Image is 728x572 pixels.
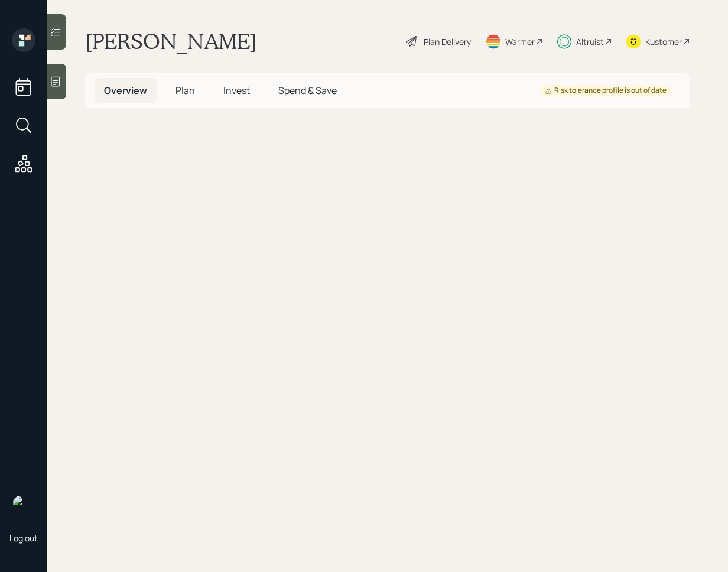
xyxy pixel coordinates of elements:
div: Plan Delivery [424,35,471,48]
span: Invest [223,84,250,97]
span: Plan [175,84,195,97]
h1: [PERSON_NAME] [85,28,257,54]
div: Risk tolerance profile is out of date [545,86,667,96]
div: Kustomer [645,35,682,48]
div: Altruist [576,35,604,48]
img: retirable_logo.png [12,495,35,518]
span: Overview [104,84,147,97]
span: Spend & Save [278,84,337,97]
div: Log out [9,532,38,544]
div: Warmer [505,35,535,48]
